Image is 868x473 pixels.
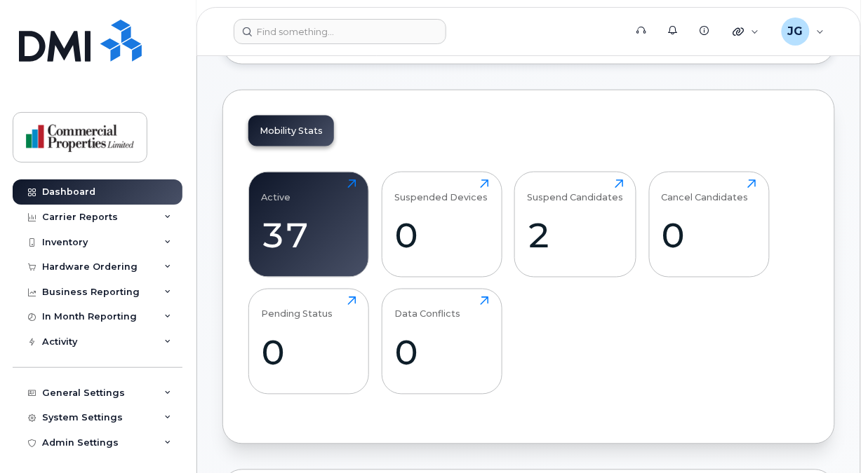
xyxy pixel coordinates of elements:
div: Cancel Candidates [662,179,749,203]
a: Cancel Candidates0 [662,179,756,269]
div: 37 [262,215,356,256]
div: 0 [662,215,756,256]
a: Suspended Devices0 [394,179,489,269]
div: Julia Gilbertq [772,18,834,46]
div: 0 [394,215,489,256]
a: Active37 [262,179,356,269]
div: Quicklinks [723,18,769,46]
a: Pending Status0 [262,296,356,386]
a: Suspend Candidates2 [528,179,624,269]
div: 0 [394,332,489,373]
a: Data Conflicts0 [394,296,489,386]
span: JG [788,23,803,40]
div: Suspended Devices [394,179,488,203]
div: 0 [262,332,356,373]
div: 2 [528,215,624,256]
input: Find something... [234,19,446,44]
div: Pending Status [262,296,333,320]
div: Suspend Candidates [528,179,624,203]
div: Data Conflicts [394,296,460,320]
div: Active [262,179,291,203]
